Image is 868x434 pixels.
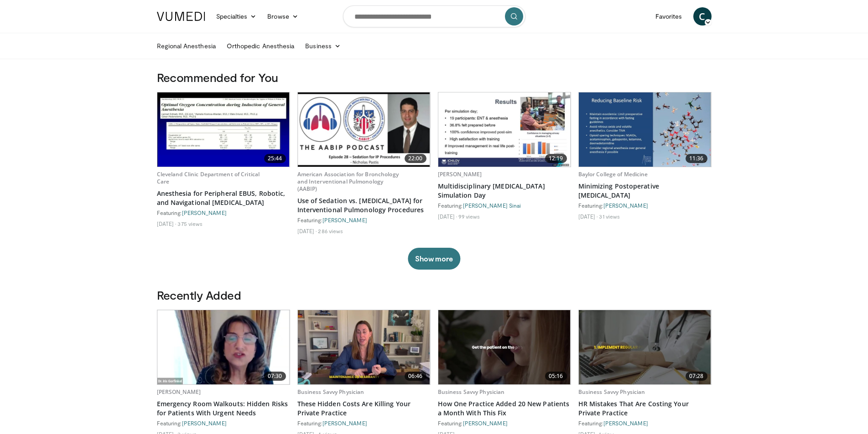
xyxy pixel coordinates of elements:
[438,399,571,418] a: How One Practice Added 20 New Patients a Month With This Fix
[157,92,290,167] img: 439ac2c9-7e72-40c5-84cd-4e27905506ca.620x360_q85_upscale.jpg
[438,182,571,200] a: Multidisciplinary [MEDICAL_DATA] Simulation Day
[157,388,201,396] a: [PERSON_NAME]
[157,12,205,21] img: VuMedi Logo
[686,372,707,381] span: 07:28
[297,216,431,224] div: Featuring:
[157,209,290,216] div: Featuring:
[157,189,290,207] a: Anesthesia for Peripheral EBUS, Robotic, and Navigational [MEDICAL_DATA]
[650,7,688,26] a: Favorites
[603,420,648,426] a: [PERSON_NAME]
[438,202,571,209] div: Featuring:
[322,217,367,223] a: [PERSON_NAME]
[182,420,227,426] a: [PERSON_NAME]
[221,37,300,55] a: Orthopedic Anesthesia
[438,419,571,427] div: Featuring:
[157,92,290,167] a: 25:44
[578,182,712,200] a: Minimizing Postoperative [MEDICAL_DATA]
[297,399,431,418] a: These Hidden Costs Are Killing Your Private Practice
[264,372,286,381] span: 07:30
[182,209,227,216] a: [PERSON_NAME]
[545,154,567,163] span: 12:19
[438,310,571,384] img: 91028a78-7887-4b73-aa20-d4fc93d7df92.620x360_q85_upscale.jpg
[298,310,430,384] a: 06:46
[438,213,457,220] li: [DATE]
[438,388,505,396] a: Business Savvy Physician
[579,92,711,167] a: 11:36
[578,170,648,178] a: Baylor College of Medicine
[579,310,711,384] a: 07:28
[405,372,426,381] span: 06:46
[578,419,712,427] div: Featuring:
[300,37,346,55] a: Business
[438,92,571,167] a: 12:19
[686,154,707,163] span: 11:36
[177,220,203,227] li: 375 views
[322,420,367,426] a: [PERSON_NAME]
[157,220,177,227] li: [DATE]
[297,196,431,214] a: Use of Sedation vs. [MEDICAL_DATA] for Interventional Pulmonology Procedures
[579,92,711,167] img: 276f6f3d-69c6-4fcd-b4ca-4e71c79b1444.620x360_q85_upscale.jpg
[343,5,525,27] input: Search topics, interventions
[318,227,343,235] li: 286 views
[297,388,364,396] a: Business Savvy Physician
[603,202,648,209] a: [PERSON_NAME]
[157,399,290,418] a: Emergency Room Walkouts: Hidden Risks for Patients With Urgent Needs
[297,419,431,427] div: Featuring:
[298,92,430,167] a: 22:00
[599,213,620,220] li: 31 views
[438,310,571,384] a: 05:16
[405,154,426,163] span: 22:00
[157,310,290,384] img: d1d3d44d-0dab-4c2d-80d0-d81517b40b1b.620x360_q85_upscale.jpg
[157,170,260,185] a: Cleveland Clinic Department of Critical Care
[579,310,711,384] img: da0e661b-3178-4e6d-891c-fa74c539f1a2.620x360_q85_upscale.jpg
[408,248,460,270] button: Show more
[578,202,712,209] div: Featuring:
[438,170,482,178] a: [PERSON_NAME]
[438,92,571,167] img: e48f332b-83c9-41ba-8a47-c29188e2078d.620x360_q85_upscale.jpg
[298,92,430,167] img: ddc13795-edee-4d6c-95c1-d3d5e7568dd7.620x360_q85_upscale.jpg
[463,420,508,426] a: [PERSON_NAME]
[151,37,221,55] a: Regional Anesthesia
[693,7,712,26] a: C
[297,170,399,193] a: American Association for Bronchology and Interventional Pulmonology (AABIP)
[157,419,290,427] div: Featuring:
[463,202,521,209] a: [PERSON_NAME] Sinai
[264,154,286,163] span: 25:44
[211,7,262,26] a: Specialties
[578,399,712,418] a: HR Mistakes That Are Costing Your Private Practice
[157,310,290,384] a: 07:30
[297,227,317,235] li: [DATE]
[545,372,567,381] span: 05:16
[578,388,645,396] a: Business Savvy Physician
[262,7,304,26] a: Browse
[458,213,480,220] li: 99 views
[157,288,712,302] h3: Recently Added
[298,310,430,384] img: 5868add3-d917-4a99-95fc-689fa2374450.620x360_q85_upscale.jpg
[578,213,598,220] li: [DATE]
[157,70,712,85] h3: Recommended for You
